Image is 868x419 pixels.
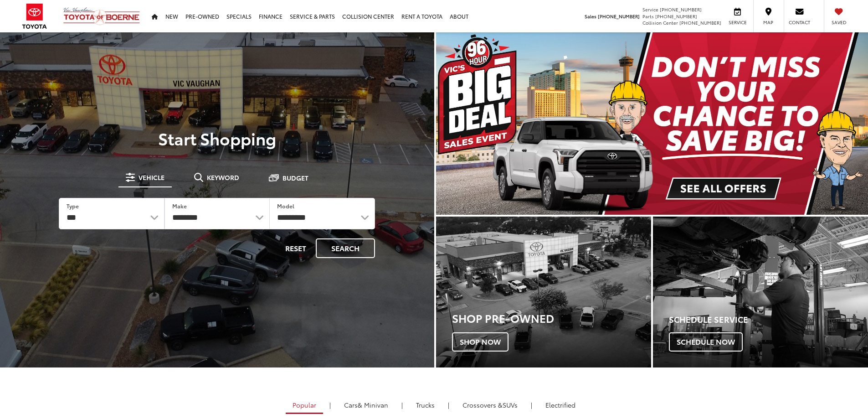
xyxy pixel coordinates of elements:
[642,19,678,26] span: Collision Center
[669,332,743,352] span: Schedule Now
[38,129,396,147] p: Start Shopping
[286,397,323,414] a: Popular
[789,19,810,26] span: Contact
[456,397,524,413] a: SUVs
[446,400,452,409] li: |
[277,202,294,210] label: Model
[139,174,164,181] span: Vehicle
[585,13,596,20] span: Sales
[337,397,395,413] a: Cars
[462,400,503,409] span: Crossovers &
[660,6,702,13] span: [PHONE_NUMBER]
[539,397,582,413] a: Electrified
[758,19,778,26] span: Map
[436,217,651,367] div: Toyota
[327,400,333,409] li: |
[679,19,721,26] span: [PHONE_NUMBER]
[67,202,79,210] label: Type
[669,315,868,324] h4: Schedule Service
[207,174,239,181] span: Keyword
[529,400,534,409] li: |
[452,312,651,324] h3: Shop Pre-Owned
[282,175,308,181] span: Budget
[642,13,654,20] span: Parts
[655,13,697,20] span: [PHONE_NUMBER]
[452,332,508,352] span: Shop Now
[829,19,849,26] span: Saved
[358,400,388,409] span: & Minivan
[642,6,658,13] span: Service
[436,217,651,367] a: Shop Pre-Owned Shop Now
[399,400,405,409] li: |
[409,397,442,413] a: Trucks
[172,202,187,210] label: Make
[653,217,868,367] a: Schedule Service Schedule Now
[598,13,640,20] span: [PHONE_NUMBER]
[316,238,375,258] button: Search
[277,238,314,258] button: Reset
[653,217,868,367] div: Toyota
[63,7,140,26] img: Vic Vaughan Toyota of Boerne
[727,19,748,26] span: Service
